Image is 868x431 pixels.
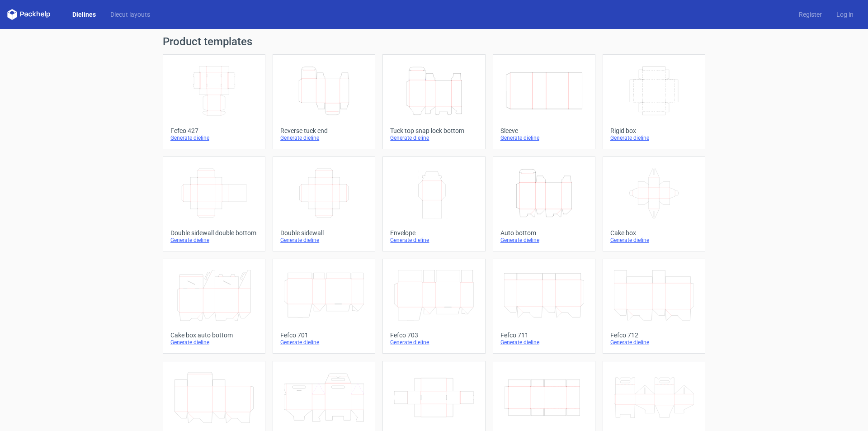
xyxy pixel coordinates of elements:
div: Generate dieline [390,134,477,142]
div: Generate dieline [610,339,698,346]
a: Reverse tuck endGenerate dieline [273,54,375,149]
div: Generate dieline [170,134,258,142]
a: Dielines [65,10,103,19]
div: Generate dieline [610,134,698,142]
div: Fefco 701 [280,332,368,339]
a: Fefco 427Generate dieline [163,54,265,149]
a: Log in [829,10,861,19]
a: Rigid boxGenerate dieline [603,54,705,149]
a: Diecut layouts [103,10,157,19]
div: Generate dieline [170,339,258,346]
div: Fefco 427 [170,127,258,134]
a: Cake boxGenerate dieline [603,156,705,251]
div: Tuck top snap lock bottom [390,127,477,134]
div: Reverse tuck end [280,127,368,134]
a: Fefco 703Generate dieline [382,259,485,354]
div: Fefco 703 [390,332,477,339]
div: Generate dieline [280,134,368,142]
a: Double sidewall double bottomGenerate dieline [163,156,265,251]
div: Generate dieline [280,339,368,346]
div: Generate dieline [500,134,588,142]
a: Register [792,10,829,19]
div: Double sidewall [280,229,368,237]
div: Generate dieline [170,237,258,244]
div: Generate dieline [610,237,698,244]
div: Cake box [610,229,698,237]
div: Generate dieline [280,237,368,244]
div: Cake box auto bottom [170,332,258,339]
div: Double sidewall double bottom [170,229,258,237]
a: EnvelopeGenerate dieline [382,156,485,251]
a: Double sidewallGenerate dieline [273,156,375,251]
div: Rigid box [610,127,698,134]
a: Fefco 712Generate dieline [603,259,705,354]
div: Envelope [390,229,477,237]
a: Fefco 711Generate dieline [493,259,595,354]
a: Tuck top snap lock bottomGenerate dieline [382,54,485,149]
h1: Product templates [163,36,705,47]
div: Sleeve [500,127,588,134]
div: Generate dieline [500,339,588,346]
div: Generate dieline [390,339,477,346]
a: Fefco 701Generate dieline [273,259,375,354]
div: Fefco 712 [610,332,698,339]
div: Auto bottom [500,229,588,237]
a: Auto bottomGenerate dieline [493,156,595,251]
div: Generate dieline [390,237,477,244]
a: Cake box auto bottomGenerate dieline [163,259,265,354]
a: SleeveGenerate dieline [493,54,595,149]
div: Fefco 711 [500,332,588,339]
div: Generate dieline [500,237,588,244]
